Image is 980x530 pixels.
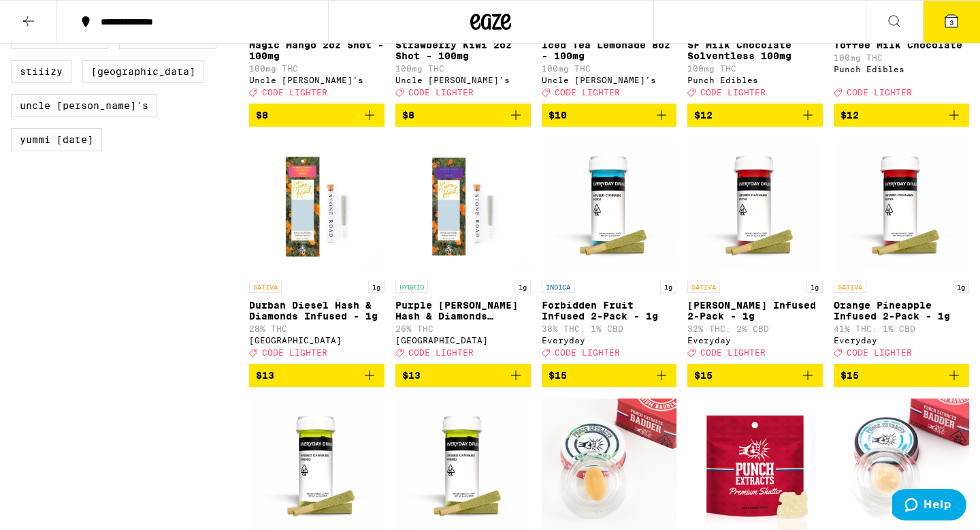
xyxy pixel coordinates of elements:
[923,1,980,43] button: 3
[555,348,620,357] span: CODE LIGHTER
[395,138,531,364] a: Open page for Purple Runtz Hash & Diamonds Infused - 1g from Stone Road
[256,370,274,381] span: $13
[847,88,912,97] span: CODE LIGHTER
[700,88,766,97] span: CODE LIGHTER
[542,138,677,274] img: Everyday - Forbidden Fruit Infused 2-Pack - 1g
[395,104,531,127] button: Add to bag
[249,364,385,387] button: Add to bag
[542,300,677,322] p: Forbidden Fruit Infused 2-Pack - 1g
[542,138,677,364] a: Open page for Forbidden Fruit Infused 2-Pack - 1g from Everyday
[249,76,385,84] div: Uncle [PERSON_NAME]'s
[847,348,912,357] span: CODE LIGHTER
[395,336,531,345] div: [GEOGRAPHIC_DATA]
[542,364,677,387] button: Add to bag
[368,281,385,293] p: 1g
[949,18,953,27] span: 3
[402,110,414,121] span: $8
[687,138,823,274] img: Everyday - Jack Herer Infused 2-Pack - 1g
[514,281,531,293] p: 1g
[687,104,823,127] button: Add to bag
[549,370,567,381] span: $15
[395,138,531,274] img: Stone Road - Purple Runtz Hash & Diamonds Infused - 1g
[687,64,823,73] p: 100mg THC
[11,60,71,83] label: STIIIZY
[249,281,282,293] p: SATIVA
[687,300,823,322] p: [PERSON_NAME] Infused 2-Pack - 1g
[694,370,713,381] span: $15
[834,40,969,50] p: Toffee Milk Chocolate
[834,138,969,364] a: Open page for Orange Pineapple Infused 2-Pack - 1g from Everyday
[840,370,859,381] span: $15
[249,138,385,274] img: Stone Road - Durban Diesel Hash & Diamonds Infused - 1g
[687,324,823,333] p: 32% THC: 2% CBD
[395,40,531,61] p: Strawberry Kiwi 2oz Shot - 100mg
[542,281,574,293] p: INDICA
[82,60,204,83] label: [GEOGRAPHIC_DATA]
[840,110,859,121] span: $12
[249,300,385,322] p: Durban Diesel Hash & Diamonds Infused - 1g
[395,300,531,322] p: Purple [PERSON_NAME] Hash & Diamonds Infused - 1g
[542,336,677,345] div: Everyday
[700,348,766,357] span: CODE LIGHTER
[249,40,385,61] p: Magic Mango 2oz Shot - 100mg
[549,110,567,121] span: $10
[262,88,327,97] span: CODE LIGHTER
[11,94,157,117] label: Uncle [PERSON_NAME]'s
[542,104,677,127] button: Add to bag
[395,64,531,73] p: 100mg THC
[834,324,969,333] p: 41% THC: 1% CBD
[395,281,428,293] p: HYBRID
[249,324,385,333] p: 28% THC
[542,76,677,84] div: Uncle [PERSON_NAME]'s
[249,336,385,345] div: [GEOGRAPHIC_DATA]
[408,348,474,357] span: CODE LIGHTER
[249,64,385,73] p: 100mg THC
[542,324,677,333] p: 38% THC: 1% CBD
[395,76,531,84] div: Uncle [PERSON_NAME]'s
[834,364,969,387] button: Add to bag
[542,40,677,61] p: Iced Tea Lemonade 8oz - 100mg
[408,88,474,97] span: CODE LIGHTER
[402,370,421,381] span: $13
[953,281,969,293] p: 1g
[249,138,385,364] a: Open page for Durban Diesel Hash & Diamonds Infused - 1g from Stone Road
[249,104,385,127] button: Add to bag
[694,110,713,121] span: $12
[834,300,969,322] p: Orange Pineapple Infused 2-Pack - 1g
[834,336,969,345] div: Everyday
[395,324,531,333] p: 26% THC
[687,336,823,345] div: Everyday
[687,76,823,84] div: Punch Edibles
[834,138,969,274] img: Everyday - Orange Pineapple Infused 2-Pack - 1g
[555,88,620,97] span: CODE LIGHTER
[834,104,969,127] button: Add to bag
[806,281,823,293] p: 1g
[687,40,823,61] p: SF Milk Chocolate Solventless 100mg
[834,53,969,62] p: 100mg THC
[687,281,720,293] p: SATIVA
[395,364,531,387] button: Add to bag
[834,281,866,293] p: SATIVA
[542,64,677,73] p: 100mg THC
[262,348,327,357] span: CODE LIGHTER
[256,110,268,121] span: $8
[660,281,676,293] p: 1g
[892,489,966,523] iframe: Opens a widget where you can find more information
[834,65,969,74] div: Punch Edibles
[687,364,823,387] button: Add to bag
[11,128,102,151] label: Yummi [DATE]
[687,138,823,364] a: Open page for Jack Herer Infused 2-Pack - 1g from Everyday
